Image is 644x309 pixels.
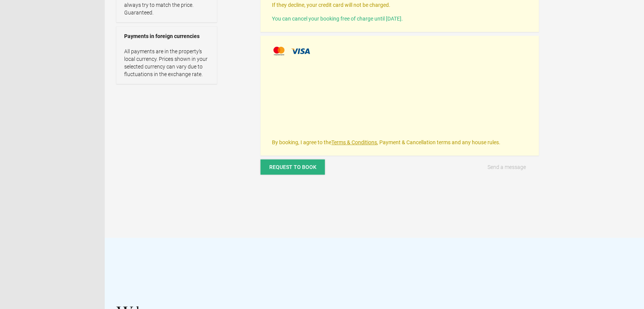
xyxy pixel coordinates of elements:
div: By booking, I agree to the , Payment & Cancellation terms and any house rules. [272,45,527,146]
button: Send a message [475,159,539,175]
span: You can cancel your booking free of charge until [DATE]. [272,16,403,22]
a: Terms & Conditions [331,139,377,145]
strong: Payments in foreign currencies [124,32,209,40]
button: Request to book [260,159,325,175]
p: All payments are in the property’s local currency. Prices shown in your selected currency can var... [124,48,209,78]
span: Request to book [269,164,316,170]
